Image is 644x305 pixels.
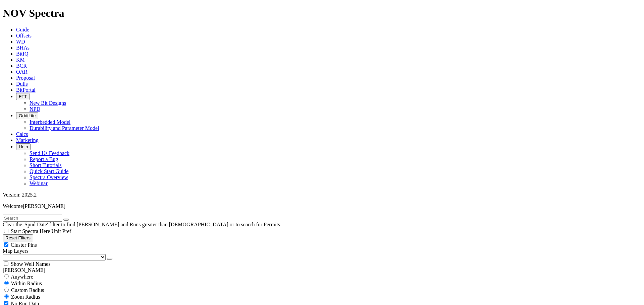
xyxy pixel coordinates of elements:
a: Calcs [16,131,28,137]
span: OrbitLite [19,113,36,118]
a: Guide [16,27,29,32]
a: Durability and Parameter Model [30,125,99,131]
span: Custom Radius [11,287,44,293]
a: Interbedded Model [30,119,70,125]
span: Unit Pref [51,228,71,234]
a: BCR [16,63,27,69]
span: Cluster Pins [11,242,37,248]
span: Within Radius [11,281,42,286]
span: Help [19,144,28,149]
a: OAR [16,69,28,75]
input: Search [3,215,62,222]
a: New Bit Designs [30,100,66,106]
div: [PERSON_NAME] [3,267,641,273]
button: Reset Filters [3,234,33,241]
a: NPD [30,106,40,112]
a: Spectra Overview [30,174,68,180]
a: Marketing [16,137,39,143]
a: Proposal [16,75,35,81]
span: FTT [19,94,27,99]
a: Quick Start Guide [30,168,68,174]
input: Start Spectra Here [4,229,8,233]
span: Anywhere [11,274,33,280]
a: Short Tutorials [30,162,62,168]
span: Zoom Radius [11,294,40,300]
a: Send Us Feedback [30,150,69,156]
h1: NOV Spectra [3,7,641,19]
a: Offsets [16,33,32,39]
a: WD [16,39,25,45]
a: KM [16,57,25,63]
span: Start Spectra Here [11,228,50,234]
a: BitIQ [16,51,28,57]
span: Show Well Names [11,261,50,267]
button: Help [16,143,31,150]
div: Version: 2025.2 [3,192,641,198]
button: OrbitLite [16,112,38,119]
a: Dulls [16,81,28,87]
a: BitPortal [16,87,36,93]
a: BHAs [16,45,30,51]
a: Report a Bug [30,156,58,162]
a: Webinar [30,180,48,186]
button: FTT [16,93,30,100]
span: Map Layers [3,248,29,254]
p: Welcome [3,203,641,209]
span: Clear the 'Spud Date' filter to find [PERSON_NAME] and Runs greater than [DEMOGRAPHIC_DATA] or to... [3,222,281,227]
span: [PERSON_NAME] [23,203,65,209]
